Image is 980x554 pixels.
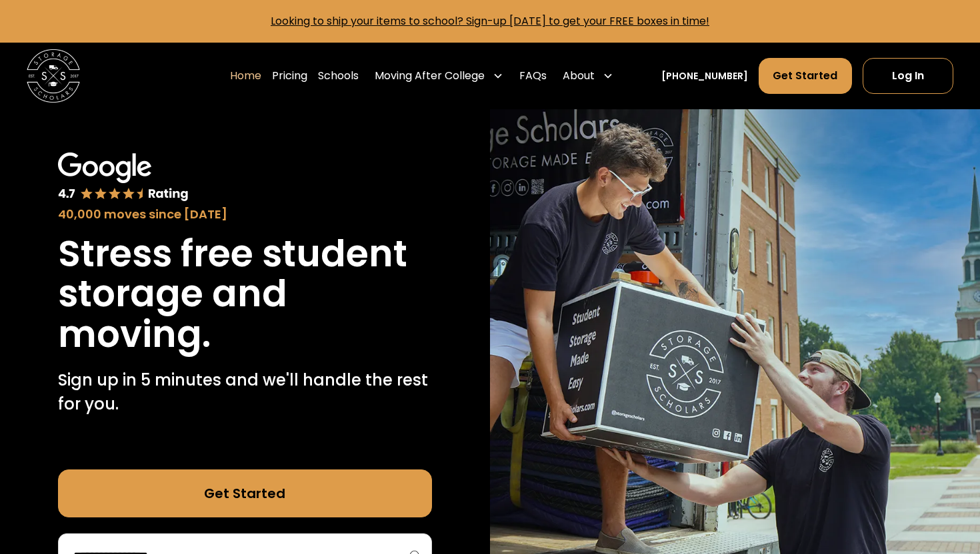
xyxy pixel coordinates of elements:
[230,57,261,95] a: Home
[58,234,432,355] h1: Stress free student storage and moving.
[318,57,359,95] a: Schools
[271,13,709,29] a: Looking to ship your items to school? Sign-up [DATE] to get your FREE boxes in time!
[661,69,748,83] a: [PHONE_NUMBER]
[27,49,80,103] img: Storage Scholars main logo
[759,58,851,94] a: Get Started
[375,68,485,84] div: Moving After College
[58,368,432,416] p: Sign up in 5 minutes and we'll handle the rest for you.
[863,58,953,94] a: Log In
[58,205,432,223] div: 40,000 moves since [DATE]
[563,68,595,84] div: About
[58,469,432,517] a: Get Started
[58,152,189,202] img: Google 4.7 star rating
[519,57,547,95] a: FAQs
[369,57,509,95] div: Moving After College
[272,57,307,95] a: Pricing
[557,57,619,95] div: About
